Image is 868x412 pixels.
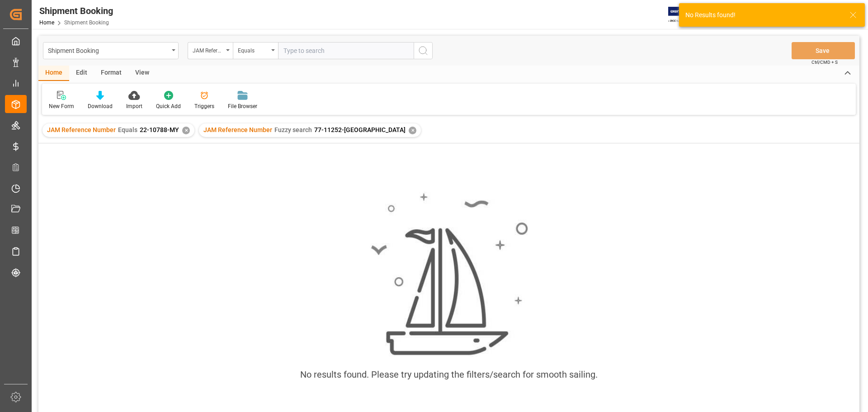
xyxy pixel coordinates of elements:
button: search button [414,42,433,59]
input: Type to search [278,42,414,59]
div: Format [94,66,128,81]
div: Edit [69,66,94,81]
div: ✕ [409,127,416,134]
div: No results found. Please try updating the filters/search for smooth sailing. [300,368,598,381]
span: Ctrl/CMD + S [811,59,838,66]
span: JAM Reference Number [47,126,116,133]
div: Download [88,102,113,110]
span: Fuzzy search [274,126,312,133]
div: Shipment Booking [39,4,113,18]
img: smooth_sailing.jpeg [370,192,528,356]
div: Equals [238,44,269,55]
div: ✕ [182,127,190,134]
span: JAM Reference Number [203,126,272,133]
button: open menu [188,42,233,59]
div: JAM Reference Number [193,44,223,55]
div: View [128,66,156,81]
button: open menu [43,42,179,59]
div: No Results found! [685,10,841,20]
div: New Form [49,102,74,110]
div: Triggers [194,102,214,110]
span: 77-11252-[GEOGRAPHIC_DATA] [314,126,406,133]
div: Home [38,66,69,81]
div: Shipment Booking [48,44,169,56]
div: File Browser [228,102,257,110]
button: open menu [233,42,278,59]
button: Save [792,42,855,59]
div: Quick Add [156,102,181,110]
img: Exertis%20JAM%20-%20Email%20Logo.jpg_1722504956.jpg [668,7,699,23]
div: Import [126,102,142,110]
span: 22-10788-MY [140,126,179,133]
span: Equals [118,126,137,133]
a: Home [39,19,54,26]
